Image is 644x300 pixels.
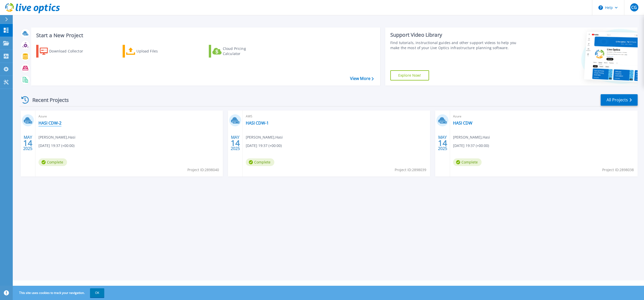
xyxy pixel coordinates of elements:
[453,114,634,119] span: Azure
[38,134,75,140] span: [PERSON_NAME] , Hasi
[438,141,447,145] span: 14
[631,5,637,9] span: CG
[390,32,521,38] div: Support Video Library
[453,134,490,140] span: [PERSON_NAME] , Hasi
[123,45,179,58] a: Upload Files
[390,70,429,80] a: Explore Now!
[38,114,220,119] span: Azure
[246,134,283,140] span: [PERSON_NAME] , Hasi
[14,288,104,297] span: This site uses cookies to track your navigation.
[438,134,447,152] div: MAY 2025
[209,45,266,58] a: Cloud Pricing Calculator
[23,134,33,152] div: MAY 2025
[395,167,426,173] span: Project ID: 2898039
[36,33,373,38] h3: Start a New Project
[230,134,240,152] div: MAY 2025
[187,167,219,173] span: Project ID: 2898040
[246,114,427,119] span: AWS
[23,141,32,145] span: 14
[136,46,177,56] div: Upload Files
[390,40,521,50] div: Find tutorials, instructional guides and other support videos to help you make the most of your L...
[38,120,61,126] a: HASI CDW-2
[246,120,269,126] a: HASI CDW-1
[223,46,264,56] div: Cloud Pricing Calculator
[49,46,90,56] div: Download Collector
[90,288,104,297] button: OK
[38,158,67,166] span: Complete
[453,143,489,148] span: [DATE] 19:37 (+00:00)
[246,158,274,166] span: Complete
[20,94,76,106] div: Recent Projects
[453,120,472,126] a: HASI CDW
[246,143,282,148] span: [DATE] 19:37 (+00:00)
[38,143,74,148] span: [DATE] 19:37 (+00:00)
[453,158,482,166] span: Complete
[602,167,634,173] span: Project ID: 2898038
[36,45,93,58] a: Download Collector
[601,94,638,106] a: All Projects
[231,141,240,145] span: 14
[350,76,374,81] a: View More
